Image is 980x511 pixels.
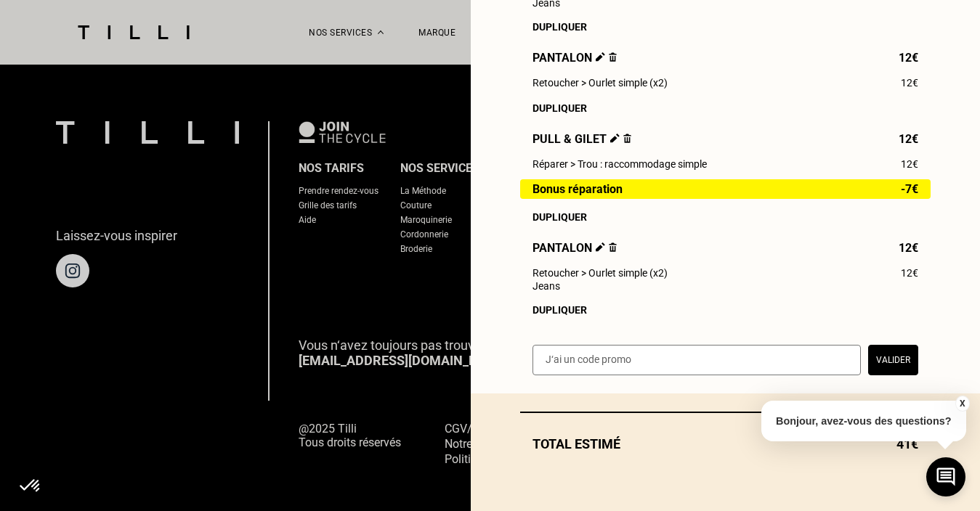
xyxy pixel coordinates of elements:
[901,267,918,279] span: 12€
[520,436,931,451] div: Total estimé
[761,401,966,441] p: Bonjour, avez-vous des questions?
[532,280,560,292] span: Jeans
[532,77,668,89] span: Retoucher > Ourlet simple (x2)
[532,183,623,195] span: Bonus réparation
[610,134,620,143] img: Éditer
[532,211,918,223] div: Dupliquer
[899,51,918,65] span: 12€
[532,102,918,114] div: Dupliquer
[868,345,918,375] button: Valider
[609,52,617,62] img: Supprimer
[532,158,707,170] span: Réparer > Trou : raccommodage simple
[596,242,605,252] img: Éditer
[899,132,918,146] span: 12€
[532,267,668,279] span: Retoucher > Ourlet simple (x2)
[899,241,918,255] span: 12€
[532,304,918,316] div: Dupliquer
[901,77,918,89] span: 12€
[532,21,918,33] div: Dupliquer
[901,158,918,170] span: 12€
[532,241,617,255] span: Pantalon
[955,396,969,412] button: X
[901,183,918,195] span: -7€
[623,134,631,143] img: Supprimer
[596,52,605,62] img: Éditer
[532,345,861,375] input: J‘ai un code promo
[532,51,617,65] span: Pantalon
[609,242,617,252] img: Supprimer
[532,132,631,146] span: Pull & gilet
